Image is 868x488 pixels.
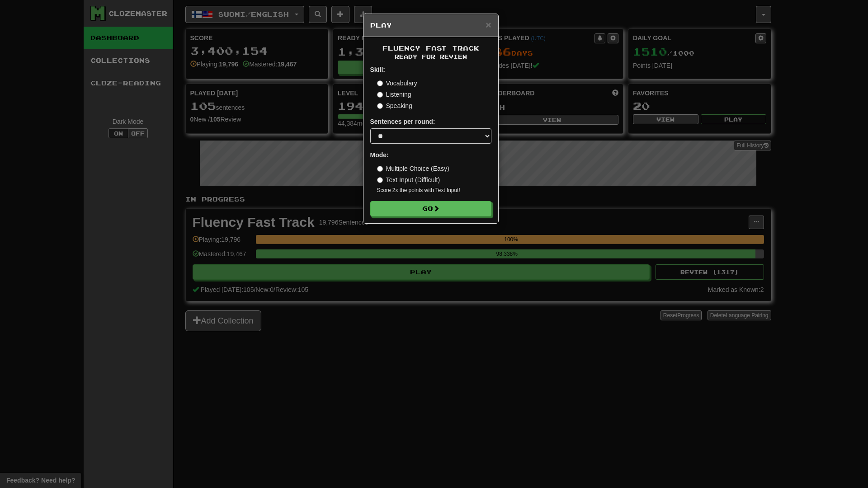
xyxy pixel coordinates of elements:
[370,151,389,159] strong: Mode:
[486,19,491,30] span: ×
[377,92,383,98] input: Listening
[370,201,491,216] button: Go
[370,21,491,30] h5: Play
[377,79,417,88] label: Vocabulary
[377,80,383,86] input: Vocabulary
[377,164,449,173] label: Multiple Choice (Easy)
[370,53,491,61] small: Ready for Review
[382,44,479,52] span: Fluency Fast Track
[370,117,435,126] label: Sentences per round:
[377,90,411,99] label: Listening
[370,66,385,73] strong: Skill:
[486,20,491,29] button: Close
[377,187,491,194] small: Score 2x the points with Text Input !
[377,166,383,172] input: Multiple Choice (Easy)
[377,101,412,110] label: Speaking
[377,177,383,183] input: Text Input (Difficult)
[377,175,440,184] label: Text Input (Difficult)
[377,103,383,109] input: Speaking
